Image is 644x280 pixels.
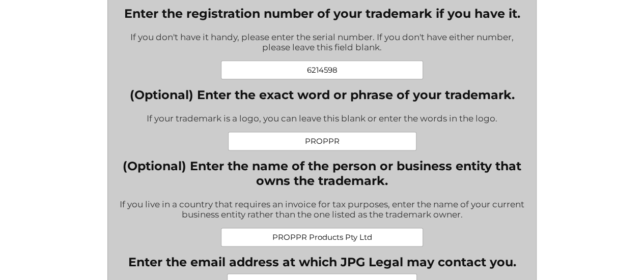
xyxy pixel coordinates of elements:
[128,255,516,269] label: Enter the email address at which JPG Legal may contact you.
[116,6,528,21] label: Enter the registration number of your trademark if you have it.
[116,159,528,188] label: (Optional) Enter the name of the person or business entity that owns the trademark.
[116,25,528,60] div: If you don't have it handy, please enter the serial number. If you don't have either number, plea...
[130,107,515,132] div: If your trademark is a logo, you can leave this blank or enter the words in the logo.
[116,193,528,228] div: If you live in a country that requires an invoice for tax purposes, enter the name of your curren...
[130,87,515,102] label: (Optional) Enter the exact word or phrase of your trademark.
